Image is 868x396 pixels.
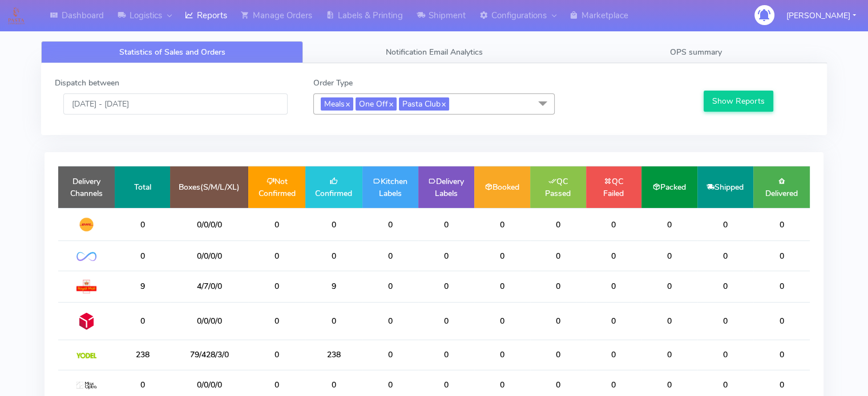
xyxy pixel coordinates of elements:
[115,208,170,241] td: 0
[248,208,305,241] td: 0
[530,302,586,340] td: 0
[697,166,753,208] td: Shipped
[641,271,697,302] td: 0
[641,340,697,370] td: 0
[474,302,530,340] td: 0
[753,271,810,302] td: 0
[305,208,362,241] td: 0
[753,166,810,208] td: Delivered
[586,166,641,208] td: QC Failed
[170,166,248,208] td: Boxes(S/M/L/XL)
[474,340,530,370] td: 0
[248,241,305,271] td: 0
[170,208,248,241] td: 0/0/0/0
[530,208,586,241] td: 0
[313,77,353,89] label: Order Type
[530,166,586,208] td: QC Passed
[670,47,722,58] span: OPS summary
[418,208,474,241] td: 0
[586,271,641,302] td: 0
[119,47,225,58] span: Statistics of Sales and Orders
[641,208,697,241] td: 0
[248,340,305,370] td: 0
[362,208,418,241] td: 0
[474,241,530,271] td: 0
[58,166,115,208] td: Delivery Channels
[63,93,288,115] input: Pick the Daterange
[305,241,362,271] td: 0
[170,271,248,302] td: 4/7/0/0
[115,241,170,271] td: 0
[41,41,827,63] ul: Tabs
[753,208,810,241] td: 0
[753,340,810,370] td: 0
[586,208,641,241] td: 0
[530,340,586,370] td: 0
[697,271,753,302] td: 0
[641,302,697,340] td: 0
[115,340,170,370] td: 238
[362,241,418,271] td: 0
[55,77,119,89] label: Dispatch between
[474,208,530,241] td: 0
[388,97,393,109] a: x
[321,97,353,111] span: Meals
[418,340,474,370] td: 0
[399,97,449,111] span: Pasta Club
[305,166,362,208] td: Confirmed
[697,340,753,370] td: 0
[530,271,586,302] td: 0
[362,166,418,208] td: Kitchen Labels
[305,340,362,370] td: 238
[418,166,474,208] td: Delivery Labels
[76,217,96,232] img: DHL
[362,271,418,302] td: 0
[248,271,305,302] td: 0
[362,302,418,340] td: 0
[305,302,362,340] td: 0
[704,91,774,112] button: Show Reports
[753,302,810,340] td: 0
[170,302,248,340] td: 0/0/0/0
[418,241,474,271] td: 0
[76,252,96,262] img: OnFleet
[697,302,753,340] td: 0
[586,340,641,370] td: 0
[418,271,474,302] td: 0
[778,4,865,27] button: [PERSON_NAME]
[641,241,697,271] td: 0
[115,302,170,340] td: 0
[530,241,586,271] td: 0
[76,382,96,390] img: MaxOptra
[305,271,362,302] td: 9
[386,47,483,58] span: Notification Email Analytics
[697,241,753,271] td: 0
[362,340,418,370] td: 0
[248,166,305,208] td: Not Confirmed
[356,97,397,111] span: One Off
[697,208,753,241] td: 0
[586,241,641,271] td: 0
[474,271,530,302] td: 0
[441,97,446,109] a: x
[474,166,530,208] td: Booked
[170,241,248,271] td: 0/0/0/0
[115,271,170,302] td: 9
[586,302,641,340] td: 0
[641,166,697,208] td: Packed
[76,280,96,293] img: Royal Mail
[115,166,170,208] td: Total
[170,340,248,370] td: 79/428/3/0
[76,353,96,358] img: Yodel
[753,241,810,271] td: 0
[418,302,474,340] td: 0
[345,97,350,109] a: x
[76,311,96,331] img: DPD
[248,302,305,340] td: 0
